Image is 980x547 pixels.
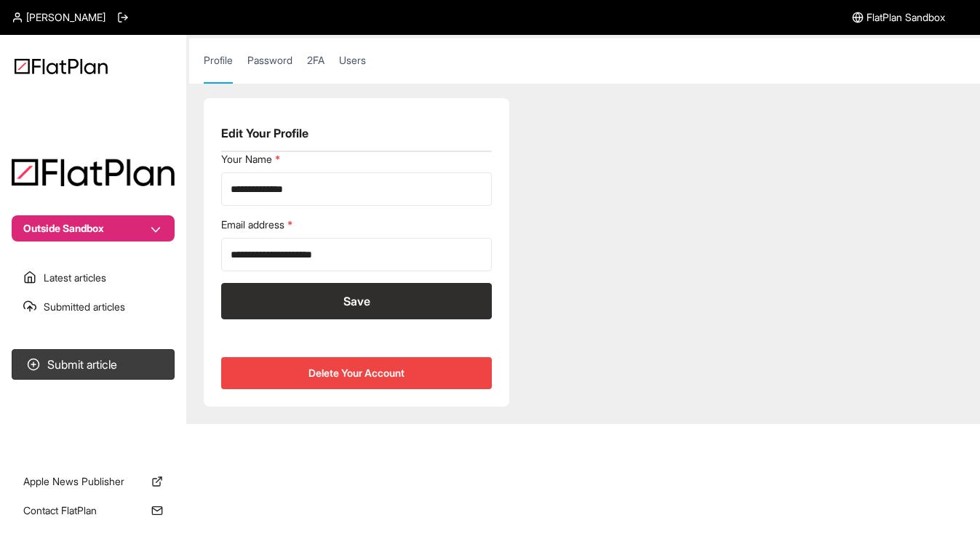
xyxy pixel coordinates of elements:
button: Delete Your Account [221,357,492,389]
span: FlatPlan Sandbox [867,10,945,25]
span: [PERSON_NAME] [26,10,105,25]
a: 2FA [307,53,324,82]
a: Password [247,53,292,82]
a: Submitted articles [12,294,175,320]
button: Submit article [12,349,175,380]
a: Apple News Publisher [12,468,175,495]
button: Outside Sandbox [12,215,175,241]
a: Latest articles [12,265,175,291]
a: [PERSON_NAME] [12,10,105,25]
h1: Edit Your Profile [221,124,492,142]
a: Contact FlatPlan [12,498,175,524]
img: Publication Logo [12,158,175,186]
label: Your Name [221,152,492,167]
a: Users [339,53,366,82]
label: Email address [221,217,492,232]
img: Logo [15,58,108,74]
button: Save [221,283,492,319]
a: Profile [204,53,233,84]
